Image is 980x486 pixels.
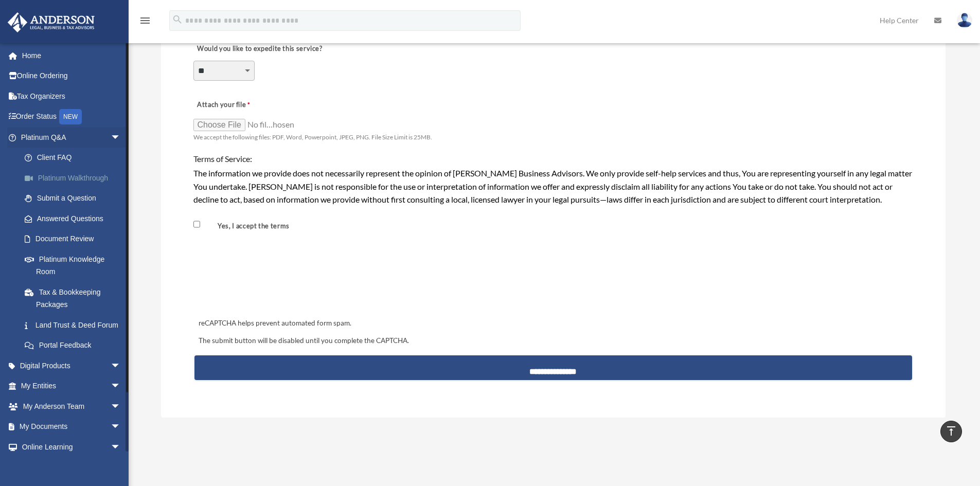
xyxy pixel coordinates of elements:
[202,221,294,231] label: Yes, I accept the terms
[194,317,912,330] div: reCAPTCHA helps prevent automated form spam.
[5,12,98,32] img: Anderson Advisors Platinum Portal
[7,417,136,437] a: My Documentsarrow_drop_down
[193,42,325,56] label: Would you like to expedite this service?
[193,133,432,141] span: We accept the following files: PDF, Word, Powerpoint, JPEG, PNG. File Size Limit is 25MB.
[14,249,136,282] a: Platinum Knowledge Room
[111,355,131,376] span: arrow_drop_down
[193,167,913,206] div: The information we provide does not necessarily represent the opinion of [PERSON_NAME] Business A...
[14,208,136,229] a: Answered Questions
[59,109,82,124] div: NEW
[957,13,972,28] img: User Pic
[193,98,296,112] label: Attach your file
[7,66,136,86] a: Online Ordering
[940,421,962,442] a: vertical_align_top
[14,148,136,168] a: Client FAQ
[172,14,183,25] i: search
[7,86,136,106] a: Tax Organizers
[14,168,136,188] a: Platinum Walkthrough
[193,153,913,165] h4: Terms of Service:
[7,437,136,457] a: Online Learningarrow_drop_down
[139,14,151,27] i: menu
[195,257,352,297] iframe: reCAPTCHA
[111,437,131,458] span: arrow_drop_down
[14,315,136,335] a: Land Trust & Deed Forum
[945,425,957,437] i: vertical_align_top
[7,45,136,66] a: Home
[14,282,136,315] a: Tax & Bookkeeping Packages
[14,229,131,249] a: Document Review
[7,396,136,417] a: My Anderson Teamarrow_drop_down
[111,396,131,417] span: arrow_drop_down
[7,106,136,128] a: Order StatusNEW
[111,127,131,148] span: arrow_drop_down
[14,188,136,209] a: Submit a Question
[7,127,136,148] a: Platinum Q&Aarrow_drop_down
[7,376,136,397] a: My Entitiesarrow_drop_down
[14,335,136,356] a: Portal Feedback
[7,355,136,376] a: Digital Productsarrow_drop_down
[194,335,912,347] div: The submit button will be disabled until you complete the CAPTCHA.
[139,18,151,27] a: menu
[111,376,131,397] span: arrow_drop_down
[111,417,131,438] span: arrow_drop_down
